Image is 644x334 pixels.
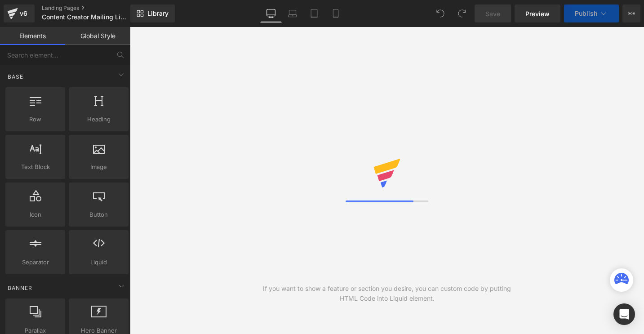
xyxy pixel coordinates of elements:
[130,4,175,22] a: New Library
[7,284,33,292] span: Banner
[71,162,126,172] span: Image
[8,210,62,219] span: Icon
[18,8,29,19] div: v6
[525,9,550,18] span: Preview
[453,4,471,22] button: Redo
[8,258,62,267] span: Separator
[65,27,130,45] a: Global Style
[4,4,35,22] a: v6
[485,9,500,18] span: Save
[42,4,145,12] a: Landing Pages
[325,4,346,22] a: Mobile
[147,9,169,18] span: Library
[613,303,635,325] div: Open Intercom Messenger
[7,72,24,81] span: Base
[8,115,62,124] span: Row
[515,4,560,22] a: Preview
[575,10,597,17] span: Publish
[71,210,126,219] span: Button
[42,13,128,21] span: Content Creator Mailing List Form
[303,4,325,22] a: Tablet
[71,258,126,267] span: Liquid
[282,4,303,22] a: Laptop
[258,284,515,303] div: If you want to show a feature or section you desire, you can custom code by putting HTML Code int...
[71,115,126,124] span: Heading
[564,4,619,22] button: Publish
[8,162,62,172] span: Text Block
[260,4,282,22] a: Desktop
[431,4,449,22] button: Undo
[622,4,640,22] button: More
